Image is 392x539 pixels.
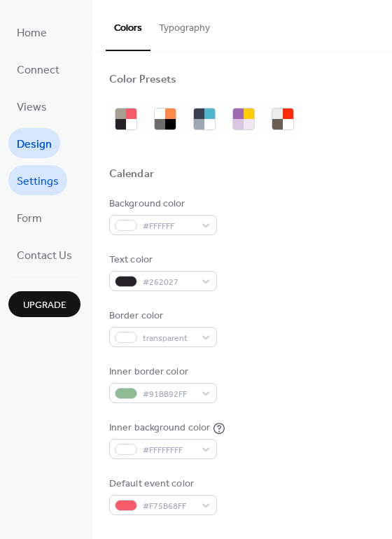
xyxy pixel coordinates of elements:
div: Background color [109,197,214,211]
span: Settings [17,171,59,192]
a: Design [8,128,60,158]
a: Form [8,202,50,232]
a: Settings [8,165,67,195]
div: Color Presets [109,73,176,87]
div: Inner border color [109,365,214,379]
div: Default event color [109,477,214,491]
span: #FFFFFF [143,219,195,234]
span: Views [17,97,47,118]
span: Home [17,22,47,44]
a: Home [8,17,55,47]
div: Text color [109,253,214,267]
span: Design [17,134,52,155]
span: #F75B68FF [143,499,195,514]
span: Form [17,208,42,230]
span: #91BB92FF [143,387,195,402]
span: #262027 [143,275,195,290]
div: Inner background color [109,421,210,435]
span: Upgrade [23,298,66,313]
a: Views [8,91,55,121]
button: Upgrade [8,291,80,317]
span: #FFFFFFFF [143,443,195,458]
span: Connect [17,59,59,81]
a: Contact Us [8,239,80,269]
div: Calendar [109,167,154,182]
span: transparent [143,331,195,346]
a: Connect [8,54,68,84]
span: Contact Us [17,245,72,267]
div: Border color [109,309,214,323]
